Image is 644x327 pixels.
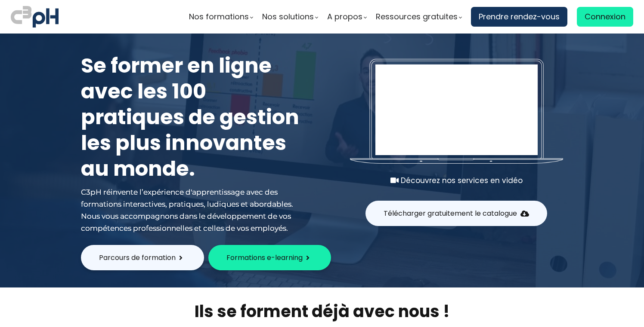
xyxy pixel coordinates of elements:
[350,174,563,186] div: Découvrez nos services en vidéo
[81,245,204,270] button: Parcours de formation
[70,300,574,322] h2: Ils se forment déjà avec nous !
[208,245,331,270] button: Formations e-learning
[376,10,458,23] span: Ressources gratuites
[327,10,362,23] span: A propos
[585,10,625,23] span: Connexion
[577,7,633,27] a: Connexion
[479,10,560,23] span: Prendre rendez-vous
[81,53,305,182] h1: Se former en ligne avec les 100 pratiques de gestion les plus innovantes au monde.
[99,252,176,263] span: Parcours de formation
[81,186,305,234] div: C3pH réinvente l’expérience d'apprentissage avec des formations interactives, pratiques, ludiques...
[262,10,314,23] span: Nos solutions
[384,208,517,219] span: Télécharger gratuitement le catalogue
[471,7,567,27] a: Prendre rendez-vous
[365,201,547,226] button: Télécharger gratuitement le catalogue
[226,252,303,263] span: Formations e-learning
[189,10,249,23] span: Nos formations
[11,4,59,29] img: logo C3PH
